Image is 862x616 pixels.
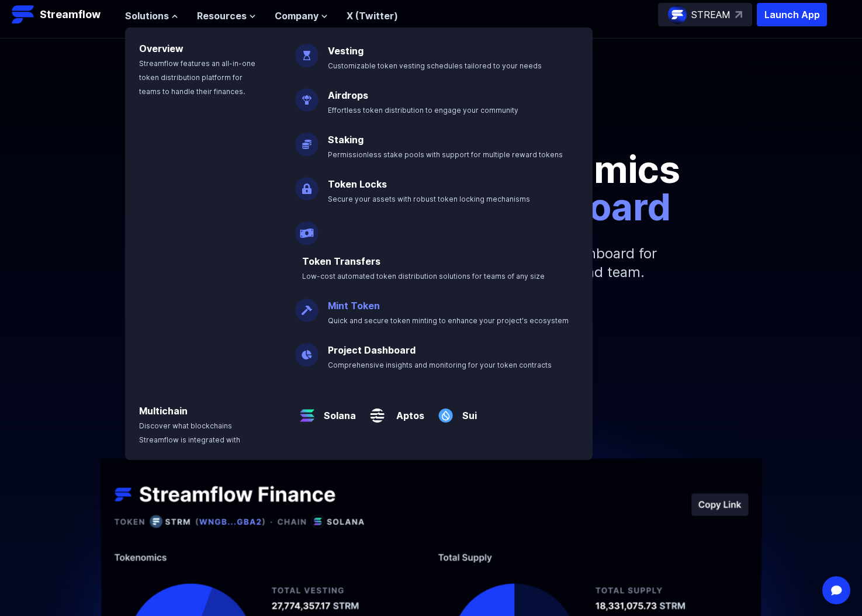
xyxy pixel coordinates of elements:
img: Vesting [295,34,319,67]
a: Overview [139,43,184,54]
span: Customizable token vesting schedules tailored to your needs [328,61,542,70]
a: Aptos [389,399,424,423]
button: Launch App [757,3,827,26]
button: Resources [197,9,256,23]
p: Streamflow [40,6,101,23]
span: Quick and secure token minting to enhance your project's ecosystem [328,316,569,325]
img: Solana [295,394,319,427]
a: Staking [328,134,364,146]
img: Sui [434,394,458,427]
a: Airdrops [328,89,368,101]
img: Payroll [295,212,319,245]
span: Company [275,9,319,23]
a: Sui [458,399,477,423]
span: Secure your assets with robust token locking mechanisms [328,195,530,203]
div: Open Intercom Messenger [822,576,850,604]
img: Streamflow Logo [12,3,35,26]
a: Token Transfers [302,255,380,267]
img: Token Locks [295,168,319,200]
img: Aptos [365,394,389,427]
a: Vesting [328,45,364,57]
span: Streamflow features an all-in-one token distribution platform for teams to handle their finances. [139,59,255,96]
img: Airdrops [295,79,319,112]
span: Discover what blockchains Streamflow is integrated with [139,421,240,444]
span: Resources [197,9,247,23]
a: Project Dashboard [328,344,416,356]
span: Solutions [125,9,169,23]
a: X (Twitter) [347,10,398,22]
span: Comprehensive insights and monitoring for your token contracts [328,361,552,369]
img: Project Dashboard [295,334,319,366]
a: Multichain [139,405,188,417]
button: Company [275,9,328,23]
a: STREAM [658,3,752,26]
img: Staking [295,123,319,156]
img: top-right-arrow.svg [735,11,742,18]
button: Solutions [125,9,178,23]
span: Permissionless stake pools with support for multiple reward tokens [328,150,563,159]
img: Mint Token [295,289,319,322]
a: Solana [319,399,356,423]
span: Low-cost automated token distribution solutions for teams of any size [302,272,545,281]
a: Mint Token [328,300,380,312]
p: STREAM [691,8,731,22]
a: Streamflow [12,3,113,26]
img: streamflow-logo-circle.png [668,5,687,24]
span: Effortless token distribution to engage your community [328,106,518,115]
a: Token Locks [328,178,387,190]
p: Tokenomics data management [108,113,755,132]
